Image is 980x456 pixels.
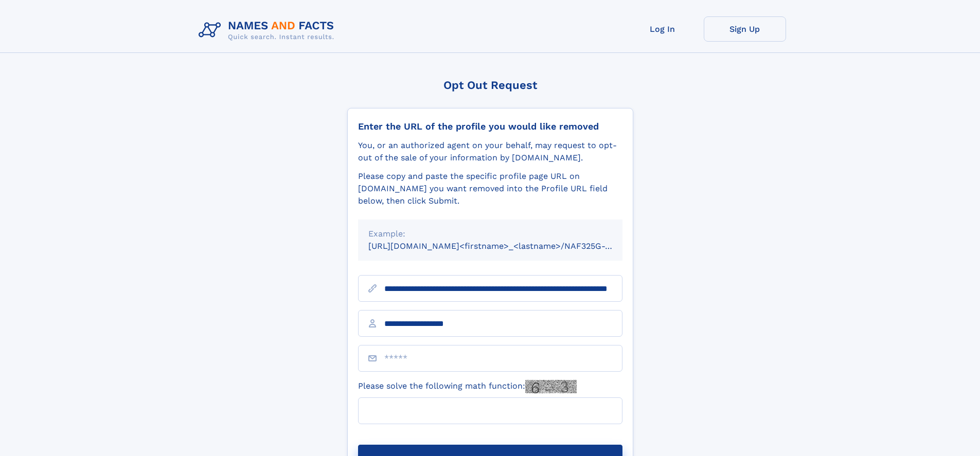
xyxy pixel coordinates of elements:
[347,79,633,92] div: Opt Out Request
[358,380,577,393] label: Please solve the following math function:
[368,228,612,240] div: Example:
[358,139,622,164] div: You, or an authorized agent on your behalf, may request to opt-out of the sale of your informatio...
[194,16,343,44] img: Logo Names and Facts
[368,241,642,251] small: [URL][DOMAIN_NAME]<firstname>_<lastname>/NAF325G-xxxxxxxx
[621,16,704,42] a: Log In
[358,121,622,132] div: Enter the URL of the profile you would like removed
[704,16,786,42] a: Sign Up
[358,170,622,207] div: Please copy and paste the specific profile page URL on [DOMAIN_NAME] you want removed into the Pr...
